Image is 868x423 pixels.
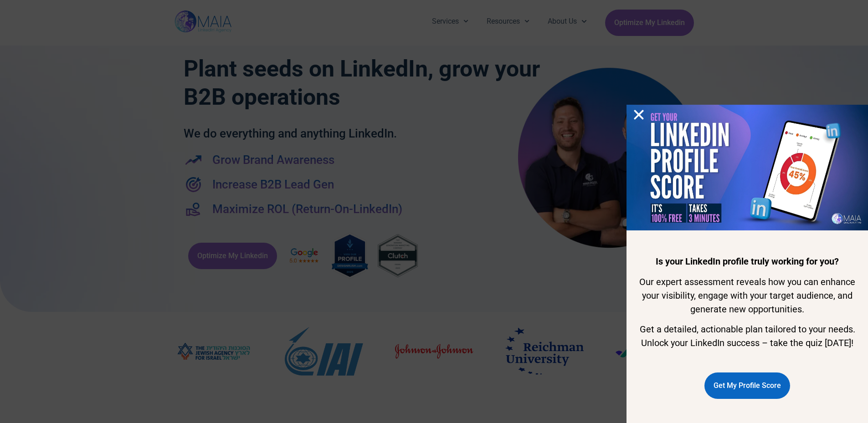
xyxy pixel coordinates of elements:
[632,108,646,122] a: Close
[656,256,839,267] b: Is your LinkedIn profile truly working for you?
[714,377,781,394] span: Get My Profile Score
[639,322,856,350] p: Get a detailed, actionable plan tailored to your needs.
[639,275,856,316] p: Our expert assessment reveals how you can enhance your visibility, engage with your target audien...
[641,337,853,348] span: Unlock your LinkedIn success – take the quiz [DATE]!
[704,372,790,399] a: Get My Profile Score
